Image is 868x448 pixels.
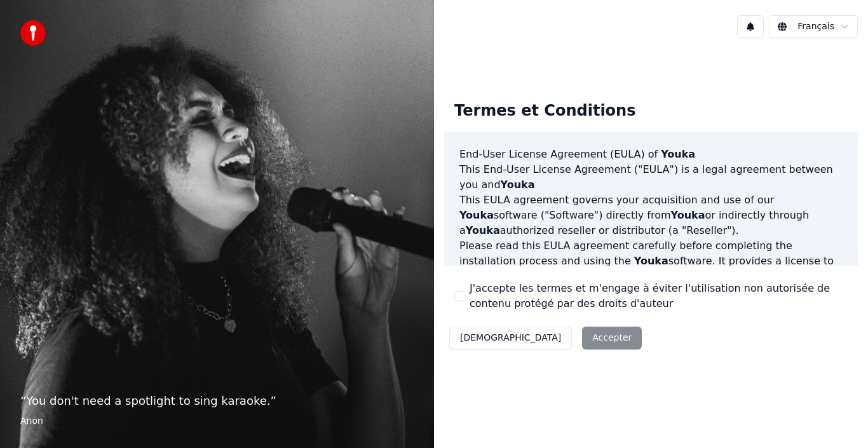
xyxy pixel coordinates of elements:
span: Youka [459,209,494,221]
p: This End-User License Agreement ("EULA") is a legal agreement between you and [459,162,843,193]
footer: Anon [20,415,414,428]
label: J'accepte les termes et m'engage à éviter l'utilisation non autorisée de contenu protégé par des ... [470,281,848,311]
span: Youka [661,148,695,160]
p: “ You don't need a spotlight to sing karaoke. ” [20,392,414,410]
span: Youka [634,255,668,267]
button: [DEMOGRAPHIC_DATA] [449,327,572,350]
p: This EULA agreement governs your acquisition and use of our software ("Software") directly from o... [459,193,843,238]
span: Youka [671,209,705,221]
span: Youka [466,224,500,236]
h3: End-User License Agreement (EULA) of [459,147,843,162]
img: youka [20,20,46,46]
p: Please read this EULA agreement carefully before completing the installation process and using th... [459,238,843,299]
div: Termes et Conditions [444,91,646,132]
span: Youka [501,179,535,191]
